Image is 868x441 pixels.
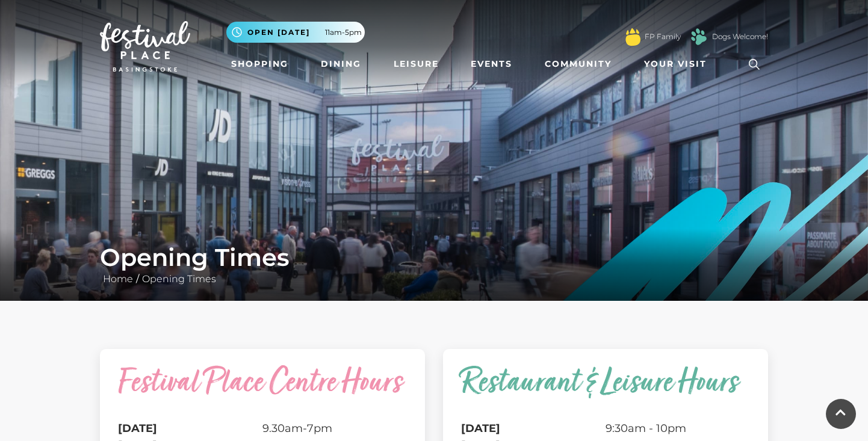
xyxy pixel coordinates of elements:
caption: Festival Place Centre Hours [118,367,407,420]
td: 9:30am - 10pm [606,420,750,437]
th: [DATE] [461,420,606,437]
span: 11am-5pm [325,27,362,38]
img: Festival Place Logo [100,21,190,72]
div: / [91,243,777,286]
a: Home [100,273,136,285]
span: Your Visit [644,58,707,70]
a: Opening Times [139,273,219,285]
a: Events [466,53,517,75]
span: Open [DATE] [247,27,310,38]
button: Open [DATE] 11am-5pm [226,22,365,43]
th: [DATE] [118,420,262,437]
a: Dogs Welcome! [712,31,768,42]
a: Leisure [389,53,444,75]
a: Dining [316,53,366,75]
td: 9.30am-7pm [262,420,407,437]
a: Community [540,53,616,75]
h1: Opening Times [100,243,768,272]
a: Shopping [226,53,293,75]
a: FP Family [645,31,681,42]
caption: Restaurant & Leisure Hours [461,367,750,420]
a: Your Visit [639,53,718,75]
